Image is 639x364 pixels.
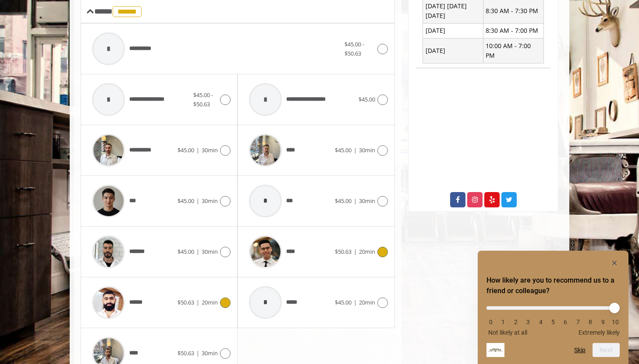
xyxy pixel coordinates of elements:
[196,197,199,205] span: |
[196,298,199,306] span: |
[579,329,620,336] span: Extremely likely
[483,23,543,38] td: 8:30 AM - 7:00 PM
[359,248,375,255] span: 20min
[177,248,194,255] span: $45.00
[177,146,194,154] span: $45.00
[423,38,483,63] td: [DATE]
[561,318,570,325] li: 6
[599,318,607,325] li: 9
[335,298,351,306] span: $45.00
[202,248,218,255] span: 30min
[344,40,364,57] span: $45.00 - $50.63
[574,346,586,353] button: Skip
[486,258,620,357] div: How likely are you to recommend us to a friend or colleague? Select an option from 0 to 10, with ...
[354,248,357,255] span: |
[359,298,375,306] span: 20min
[196,248,199,255] span: |
[483,38,543,63] td: 10:00 AM - 7:00 PM
[574,318,582,325] li: 7
[335,248,351,255] span: $50.63
[354,197,357,205] span: |
[193,91,213,108] span: $45.00 - $50.63
[196,146,199,154] span: |
[202,146,218,154] span: 30min
[586,318,595,325] li: 8
[359,146,375,154] span: 30min
[609,258,620,268] button: Hide survey
[177,197,194,205] span: $45.00
[486,275,620,296] h2: How likely are you to recommend us to a friend or colleague? Select an option from 0 to 10, with ...
[202,298,218,306] span: 20min
[202,349,218,357] span: 30min
[593,343,620,357] button: Next question
[611,318,620,325] li: 10
[196,349,199,357] span: |
[359,197,375,205] span: 30min
[524,318,532,325] li: 3
[359,95,375,103] span: $45.00
[536,318,545,325] li: 4
[335,197,351,205] span: $45.00
[549,318,557,325] li: 5
[486,318,495,325] li: 0
[177,349,194,357] span: $50.63
[488,329,527,336] span: Not likely at all
[354,298,357,306] span: |
[511,318,520,325] li: 2
[177,298,194,306] span: $50.63
[486,300,620,336] div: How likely are you to recommend us to a friend or colleague? Select an option from 0 to 10, with ...
[354,146,357,154] span: |
[202,197,218,205] span: 30min
[335,146,351,154] span: $45.00
[423,23,483,38] td: [DATE]
[499,318,508,325] li: 1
